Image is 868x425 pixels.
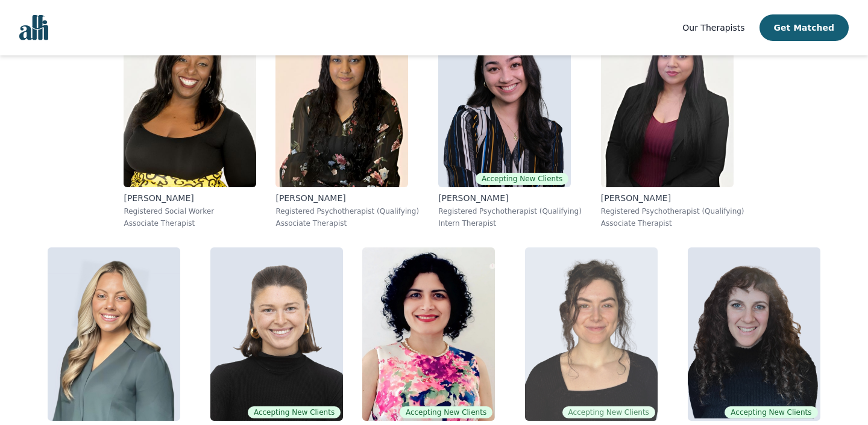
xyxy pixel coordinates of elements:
[725,406,817,418] span: Accepting New Clients
[275,192,419,204] p: [PERSON_NAME]
[591,4,754,238] a: Sonya_Mahil[PERSON_NAME]Registered Psychotherapist (Qualifying)Associate Therapist
[525,247,658,421] img: Chloe_Ives
[124,206,256,216] p: Registered Social Worker
[248,406,341,418] span: Accepting New Clients
[688,247,820,421] img: Shira_Blake
[124,219,256,228] p: Associate Therapist
[476,173,568,185] span: Accepting New Clients
[438,192,582,204] p: [PERSON_NAME]
[601,14,734,187] img: Sonya_Mahil
[438,206,582,216] p: Registered Psychotherapist (Qualifying)
[438,219,582,228] p: Intern Therapist
[362,247,495,421] img: Ghazaleh_Bozorg
[124,14,256,187] img: Natasha_Halliday
[601,192,744,204] p: [PERSON_NAME]
[114,4,266,238] a: Natasha_Halliday[PERSON_NAME]Registered Social WorkerAssociate Therapist
[275,14,408,187] img: Shanta_Persaud
[210,247,343,421] img: Abby_Tait
[759,14,849,41] button: Get Matched
[275,219,419,228] p: Associate Therapist
[266,4,429,238] a: Shanta_Persaud[PERSON_NAME]Registered Psychotherapist (Qualifying)Associate Therapist
[438,14,571,187] img: Angela_Fedorouk
[562,406,655,418] span: Accepting New Clients
[275,206,419,216] p: Registered Psychotherapist (Qualifying)
[19,15,48,40] img: alli logo
[682,23,744,33] span: Our Therapists
[429,4,591,238] a: Angela_FedoroukAccepting New Clients[PERSON_NAME]Registered Psychotherapist (Qualifying)Intern Th...
[682,20,744,35] a: Our Therapists
[601,219,744,228] p: Associate Therapist
[400,406,492,418] span: Accepting New Clients
[601,206,744,216] p: Registered Psychotherapist (Qualifying)
[48,247,180,421] img: Selena_Armstrong
[124,192,256,204] p: [PERSON_NAME]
